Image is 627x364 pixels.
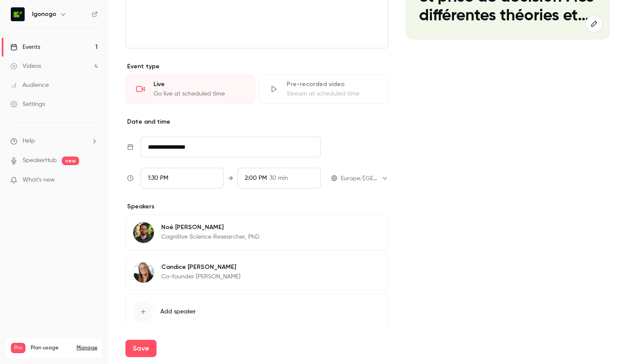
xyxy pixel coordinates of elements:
span: Pro [11,343,26,353]
button: Save [125,340,157,357]
iframe: Noticeable Trigger [87,176,98,184]
img: Noé Monsaingeon [133,222,154,243]
span: Plan usage [31,345,71,351]
div: From [141,168,224,188]
div: LiveGo live at scheduled time [125,74,255,104]
h6: Igonogo [32,10,56,19]
div: Noé MonsaingeonNoé [PERSON_NAME]Cognitive Science Researcher, PhD [125,214,388,251]
li: help-dropdown-opener [10,137,98,146]
span: new [62,156,79,165]
div: Live [154,80,244,89]
span: What's new [22,176,55,185]
p: Co-founder [PERSON_NAME] [161,272,240,281]
img: Igonogo [11,7,25,21]
div: Pre-recorded video [287,80,377,89]
div: Europe/[GEOGRAPHIC_DATA] [341,174,388,183]
div: Go live at scheduled time [154,89,244,98]
div: Candice FrancoisCandice [PERSON_NAME]Co-founder [PERSON_NAME] [125,254,388,291]
a: Manage [77,345,97,351]
img: Candice Francois [133,262,154,283]
span: 30 min [269,174,288,183]
span: Help [22,137,35,146]
div: Stream at scheduled time [287,89,377,98]
p: Noé [PERSON_NAME] [161,223,259,232]
div: Videos [10,62,41,70]
span: 1:30 PM [148,175,168,181]
p: Speakers [125,202,388,211]
p: Date and time [125,118,388,126]
div: Settings [10,100,45,109]
a: SpeakerHub [22,156,57,165]
div: Pre-recorded videoStream at scheduled time [259,74,388,104]
p: Cognitive Science Researcher, PhD [161,233,259,241]
p: Event type [125,62,388,71]
div: To [237,168,320,188]
span: 2:00 PM [245,175,267,181]
span: Add speaker [160,307,196,316]
input: Tue, Feb 17, 2026 [141,137,321,157]
button: Add speaker [125,294,388,329]
div: Audience [10,81,49,89]
p: Candice [PERSON_NAME] [161,263,240,271]
div: Events [10,43,40,51]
